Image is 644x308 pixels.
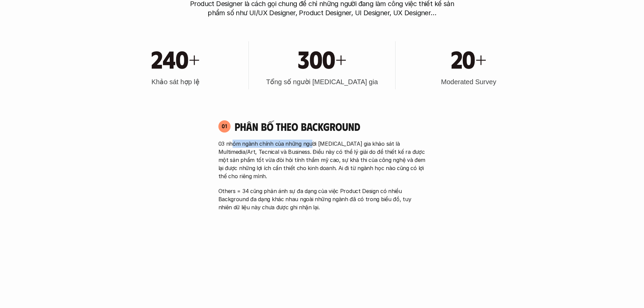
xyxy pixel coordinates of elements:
p: Others = 34 cũng phản ánh sự đa dạng của việc Product Design có nhiều Background đa dạng khác nha... [218,187,426,211]
h3: Moderated Survey [441,77,496,87]
h1: 20+ [451,44,486,73]
h3: Khảo sát hợp lệ [151,77,199,87]
h1: 240+ [151,44,199,73]
h1: 300+ [298,44,346,73]
p: 01 [222,123,227,129]
h3: Tổng số người [MEDICAL_DATA] gia [266,77,378,87]
p: 03 nhóm ngành chính của những người [MEDICAL_DATA] gia khảo sát là Multimedia/Art, Tecnical và Bu... [218,140,426,180]
h4: Phân bố theo background [235,120,426,133]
